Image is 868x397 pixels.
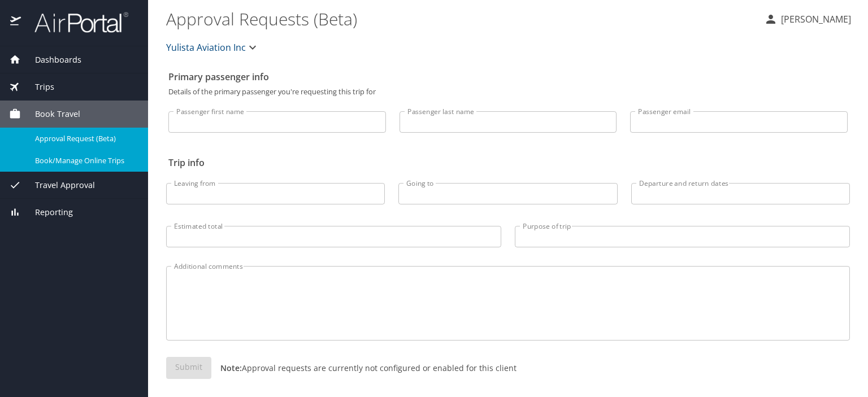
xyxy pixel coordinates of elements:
[22,11,128,33] img: airportal-logo.png
[168,68,848,86] h2: Primary passenger info
[21,81,54,93] span: Trips
[21,108,80,120] span: Book Travel
[162,36,264,59] button: Yulista Aviation Inc
[21,179,95,191] span: Travel Approval
[211,362,517,374] p: Approval requests are currently not configured or enabled for this client
[10,11,22,33] img: icon-airportal.png
[168,154,848,172] h2: Trip info
[21,206,73,219] span: Reporting
[220,363,242,373] strong: Note:
[35,133,134,144] span: Approval Request (Beta)
[21,54,81,66] span: Dashboards
[35,155,134,166] span: Book/Manage Online Trips
[168,88,848,95] p: Details of the primary passenger you're requesting this trip for
[166,1,755,36] h1: Approval Requests (Beta)
[759,9,856,29] button: [PERSON_NAME]
[778,12,851,26] p: [PERSON_NAME]
[166,40,246,55] span: Yulista Aviation Inc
